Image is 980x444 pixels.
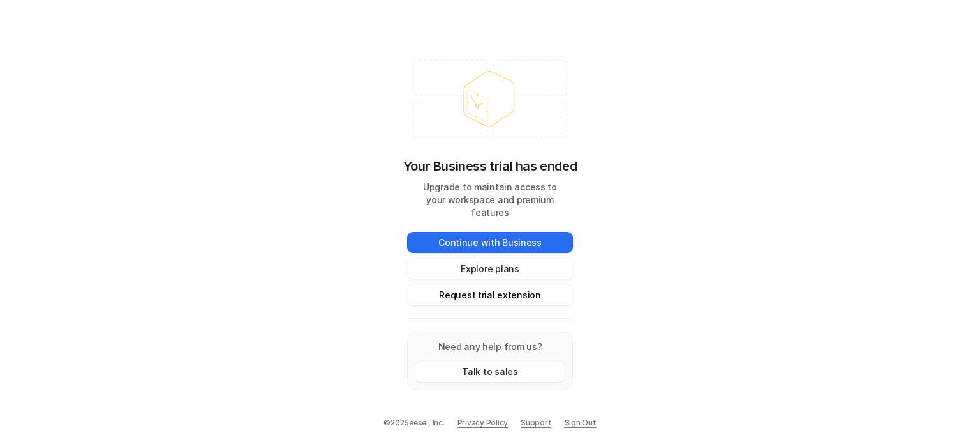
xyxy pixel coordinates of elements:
button: Request trial extension [407,284,573,305]
p: © 2025 eesel, Inc. [383,417,444,429]
a: Privacy Policy [457,417,509,429]
span: Support [521,417,551,429]
button: Talk to sales [415,361,565,382]
p: Need any help from us? [415,340,565,353]
p: Your Business trial has ended [403,157,577,176]
button: Continue with Business [407,232,573,253]
a: Sign Out [565,417,597,429]
button: Explore plans [407,258,573,279]
p: Upgrade to maintain access to your workspace and premium features [407,181,573,219]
